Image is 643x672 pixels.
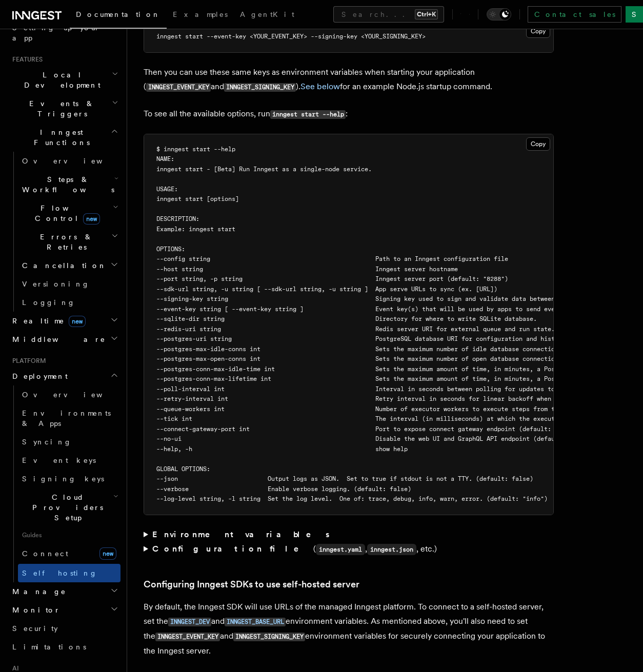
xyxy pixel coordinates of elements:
span: Guides [18,527,120,543]
a: Overview [18,385,120,404]
span: NAME: [156,155,174,162]
button: Steps & Workflows [18,170,120,199]
button: Local Development [8,66,120,94]
span: --log-level string, -l string Set the log level. One of: trace, debug, info, warn, error. (defaul... [156,495,548,502]
button: Errors & Retries [18,228,120,256]
button: Flow Controlnew [18,199,120,228]
button: Monitor [8,601,120,619]
span: --no-ui Disable the web UI and GraphQL API endpoint (default: false) [156,435,591,442]
a: Logging [18,293,120,312]
a: Limitations [8,638,120,656]
a: INNGEST_DEV [168,616,211,626]
span: --sdk-url string, -u string [ --sdk-url string, -u string ] App serve URLs to sync (ex. [URL]) [156,286,497,293]
span: --help, -h show help [156,445,408,453]
span: --sqlite-dir string Directory for where to write SQLite database. [156,315,537,322]
span: Platform [8,357,46,365]
span: --port string, -p string Inngest server port (default: "8288") [156,275,508,282]
span: Manage [8,586,66,597]
button: Search...Ctrl+K [333,6,444,23]
button: Cancellation [18,256,120,275]
a: AgentKit [234,3,300,28]
span: Event keys [22,456,96,464]
span: AgentKit [240,10,294,18]
span: Realtime [8,316,86,326]
a: Security [8,619,120,638]
span: Features [8,55,43,64]
span: Security [12,624,58,633]
span: --verbose Enable verbose logging. (default: false) [156,485,411,493]
a: Event keys [18,451,120,470]
button: Manage [8,582,120,601]
summary: Environment variables [144,527,554,542]
span: Inngest Functions [8,127,111,148]
span: --connect-gateway-port int Port to expose connect gateway endpoint (default: 8289) [156,425,573,433]
span: Overview [22,157,128,165]
span: inngest start [options] [156,195,239,202]
div: Inngest Functions [8,152,120,312]
a: Signing keys [18,470,120,488]
a: Syncing [18,433,120,451]
button: Events & Triggers [8,94,120,123]
span: Limitations [12,643,86,651]
button: Copy [526,137,550,151]
a: Examples [167,3,234,28]
span: --event-key string [ --event-key string ] Event key(s) that will be used by apps to send events t... [156,306,619,313]
span: $ inngest start --help [156,146,235,153]
span: Middleware [8,334,106,344]
span: Cloud Providers Setup [18,492,113,523]
div: Deployment [8,385,120,582]
p: Then you can use these same keys as environment variables when starting your application ( and ).... [144,65,554,94]
button: Realtimenew [8,312,120,330]
span: Versioning [22,280,90,288]
kbd: Ctrl+K [415,9,438,19]
span: --queue-workers int Number of executor workers to execute steps from the queue (default: 100) [156,405,637,413]
a: Overview [18,152,120,170]
p: By default, the Inngest SDK will use URLs of the managed Inngest platform. To connect to a self-h... [144,600,554,658]
span: OPTIONS: [156,246,185,253]
span: --signing-key string Signing key used to sign and validate data between the server and apps. [156,295,630,302]
a: See below [300,82,340,91]
span: Logging [22,298,75,307]
span: Documentation [76,10,160,18]
summary: Configuration file(inngest.yaml,inngest.json, etc.) [144,542,554,557]
code: INNGEST_BASE_URL [225,618,286,626]
p: To see all the available options, run : [144,107,554,121]
span: Steps & Workflows [18,174,114,195]
strong: Environment variables [152,530,331,539]
button: Toggle dark mode [487,8,511,21]
button: Middleware [8,330,120,349]
span: Examples [173,10,228,18]
span: --host string Inngest server hostname [156,266,458,273]
span: Connect [22,549,68,558]
a: Contact sales [528,6,621,23]
span: Cancellation [18,260,107,271]
span: Local Development [8,70,112,90]
span: Environments & Apps [22,409,111,427]
code: inngest start --help [270,110,346,119]
code: INNGEST_DEV [168,618,211,626]
span: Example: inngest start [156,226,235,233]
span: DESCRIPTION: [156,215,199,222]
span: --config string Path to an Inngest configuration file [156,255,508,262]
span: Syncing [22,438,72,446]
span: Deployment [8,371,68,381]
code: INNGEST_SIGNING_KEY [224,83,296,92]
span: GLOBAL OPTIONS: [156,465,210,473]
span: --poll-interval int Interval in seconds between polling for updates to apps (default: 0) [156,385,619,393]
code: inngest.yaml [316,544,365,555]
span: Errors & Retries [18,232,111,252]
code: INNGEST_EVENT_KEY [155,633,220,641]
a: Environments & Apps [18,404,120,433]
strong: Configuration file [152,544,313,554]
span: Signing keys [22,475,104,483]
span: USAGE: [156,186,178,193]
a: Self hosting [18,564,120,582]
button: Cloud Providers Setup [18,488,120,527]
span: --json Output logs as JSON. Set to true if stdout is not a TTY. (default: false) [156,475,533,482]
a: Connectnew [18,543,120,564]
a: Setting up your app [8,18,120,47]
span: Flow Control [18,203,113,223]
span: Monitor [8,605,61,615]
button: Deployment [8,367,120,385]
code: inngest.json [367,544,416,555]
